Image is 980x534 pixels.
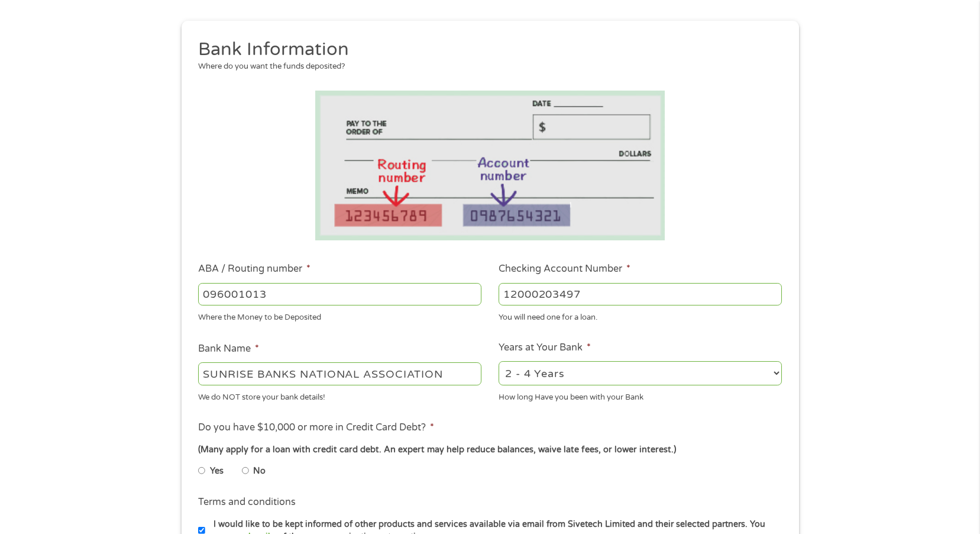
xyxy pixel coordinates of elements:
label: Do you have $10,000 or more in Credit Card Debt? [198,422,434,434]
label: Bank Name [198,343,259,355]
div: Where do you want the funds deposited? [198,61,773,73]
input: 263177916 [198,283,481,305]
label: Years at Your Bank [499,342,591,354]
input: 345634636 [499,283,782,305]
div: Where the Money to be Deposited [198,308,481,324]
label: No [253,465,266,478]
div: How long Have you been with your Bank [499,387,782,403]
label: ABA / Routing number [198,263,311,275]
div: (Many apply for a loan with credit card debt. An expert may help reduce balances, waive late fees... [198,443,781,456]
div: You will need one for a loan. [499,308,782,324]
label: Checking Account Number [499,263,630,275]
label: Terms and conditions [198,496,296,509]
img: Routing number location [315,91,665,240]
h2: Bank Information [198,38,773,62]
label: Yes [210,465,224,478]
div: We do NOT store your bank details! [198,387,481,403]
